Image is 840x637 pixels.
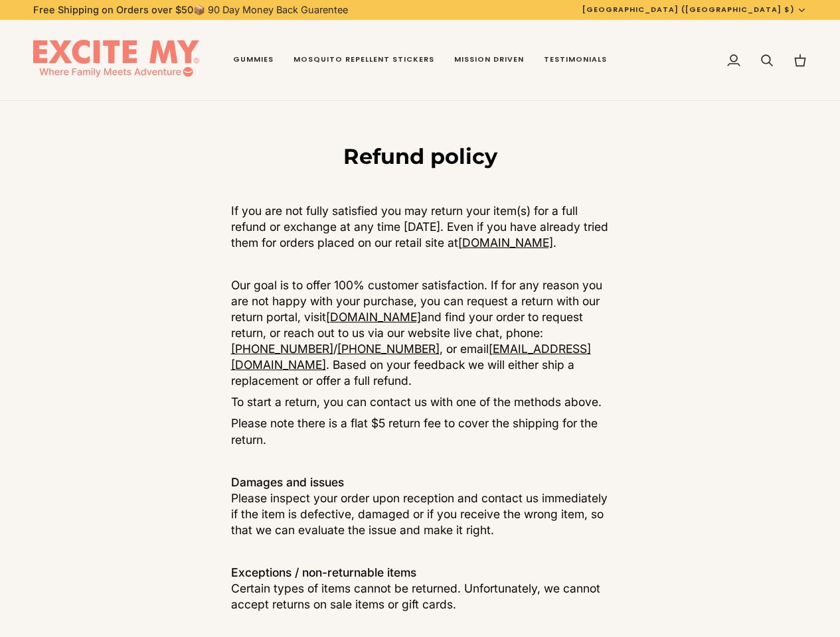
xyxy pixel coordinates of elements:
[454,54,524,65] span: Mission Driven
[444,20,534,101] a: Mission Driven
[544,54,607,65] span: Testimonials
[231,277,610,389] p: Our goal is to offer 100% customer satisfaction. If for any reason you are not happy with your pu...
[233,54,274,65] span: Gummies
[231,474,610,538] p: Please inspect your order upon reception and contact us immediately if the item is defective, dam...
[33,40,199,81] img: EXCITE MY®
[231,565,610,612] p: Certain types of items cannot be returned. Unfortunately, we cannot accept returns on sale items ...
[231,203,610,251] p: If you are not fully satisfied you may return your item(s) for a full refund or exchange at any t...
[33,3,348,17] p: 📦 90 Day Money Back Guarentee
[231,394,610,410] p: To start a return, you can contact us with one of the methods above.
[337,342,440,356] a: [PHONE_NUMBER]
[534,20,617,101] a: Testimonials
[294,54,434,65] span: Mosquito Repellent Stickers
[231,475,344,489] strong: Damages and issues
[231,342,333,356] a: [PHONE_NUMBER]
[231,565,416,579] strong: Exceptions / non-returnable items
[458,236,553,249] a: [DOMAIN_NAME]
[284,20,444,101] a: Mosquito Repellent Stickers
[231,143,610,170] h1: Refund policy
[326,310,421,324] a: [DOMAIN_NAME]
[223,20,284,101] a: Gummies
[231,415,610,447] p: Please note there is a flat $5 return fee to cover the shipping for the return.
[33,4,193,15] strong: Free Shipping on Orders over $50
[572,4,817,15] button: [GEOGRAPHIC_DATA] ([GEOGRAPHIC_DATA] $)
